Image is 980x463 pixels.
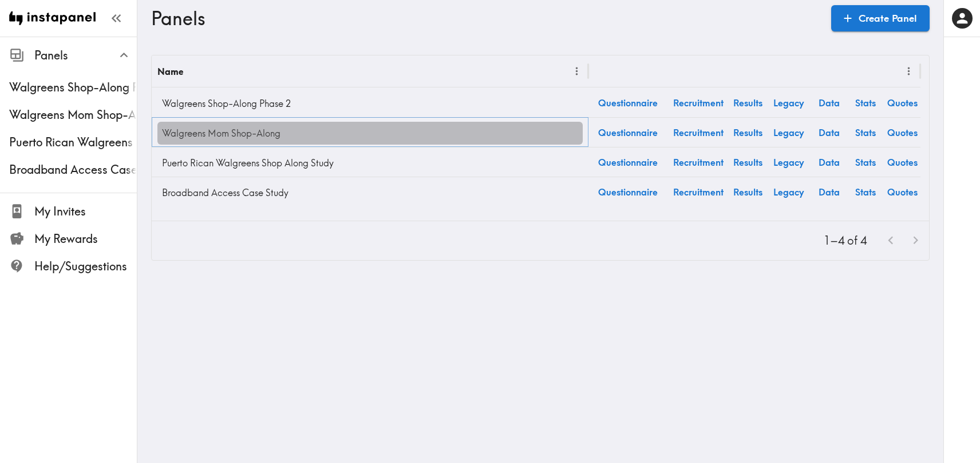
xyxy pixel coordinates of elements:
button: Menu [568,62,586,80]
p: 1–4 of 4 [824,233,867,249]
a: Legacy [766,88,811,117]
a: Legacy [766,177,811,206]
a: Data [811,88,847,117]
a: Stats [847,177,884,206]
a: Walgreens Mom Shop-Along [157,122,583,145]
a: Data [811,118,847,147]
a: Stats [847,147,884,177]
a: Results [729,147,766,177]
a: Stats [847,118,884,147]
a: Quotes [884,118,920,147]
a: Quotes [884,88,920,117]
a: Puerto Rican Walgreens Shop Along Study [157,151,583,174]
span: Walgreens Shop-Along Phase 2 [9,79,137,95]
span: Help/Suggestions [34,258,137,274]
a: Recruitment [667,88,729,117]
div: Name [157,66,183,77]
a: Create Panel [831,5,930,31]
a: Quotes [884,177,920,206]
a: Recruitment [667,118,729,147]
a: Quotes [884,147,920,177]
a: Questionnaire [588,118,667,147]
span: Puerto Rican Walgreens Shop Along Study [9,134,137,150]
span: Broadband Access Case Study [9,162,137,178]
span: My Invites [34,203,137,219]
a: Legacy [766,118,811,147]
a: Legacy [766,147,811,177]
span: Walgreens Mom Shop-Along [9,107,137,123]
a: Data [811,147,847,177]
a: Recruitment [667,147,729,177]
a: Questionnaire [588,177,667,206]
a: Results [729,177,766,206]
a: Questionnaire [588,88,667,117]
span: Panels [34,47,137,63]
a: Walgreens Shop-Along Phase 2 [157,92,583,115]
a: Questionnaire [588,147,667,177]
a: Stats [847,88,884,117]
a: Results [729,88,766,117]
a: Results [729,118,766,147]
h3: Panels [151,7,822,29]
button: Sort [184,62,202,80]
a: Broadband Access Case Study [157,181,583,204]
button: Sort [595,62,613,80]
a: Recruitment [667,177,729,206]
button: Menu [900,62,918,80]
span: My Rewards [34,231,137,247]
a: Data [811,177,847,206]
